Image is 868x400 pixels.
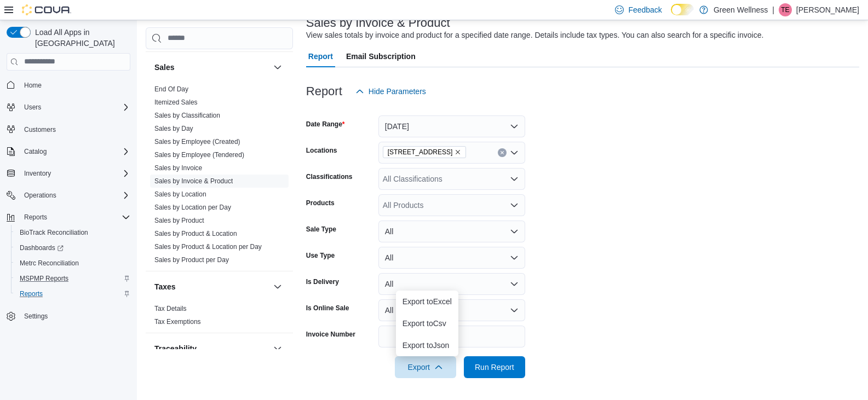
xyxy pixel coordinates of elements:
span: Sales by Invoice [154,164,202,172]
button: Open list of options [510,148,519,157]
span: Catalog [20,145,130,158]
span: Export to Csv [403,319,452,328]
h3: Traceability [154,343,197,354]
h3: Sales by Invoice & Product [306,16,450,30]
a: Dashboards [15,241,68,254]
a: Tax Exemptions [154,318,201,326]
span: Catalog [24,147,47,156]
h3: Taxes [154,281,176,292]
button: Inventory [20,167,55,180]
span: Users [20,101,130,114]
span: Report [308,45,333,67]
a: Sales by Product per Day [154,256,229,264]
div: Taxes [146,302,293,333]
button: MSPMP Reports [11,271,135,286]
span: Home [20,78,130,92]
span: Sales by Classification [154,111,220,120]
button: Traceability [271,342,284,355]
button: Catalog [20,145,51,158]
span: Export to Json [403,341,452,350]
span: Settings [24,312,48,321]
span: Customers [20,123,130,136]
label: Use Type [306,251,335,260]
label: Is Online Sale [306,304,349,312]
span: Home [24,81,42,90]
button: Settings [2,308,135,324]
span: Inventory [24,169,51,178]
button: Export [395,356,456,378]
span: BioTrack Reconciliation [15,226,130,239]
button: Reports [20,211,51,224]
button: Export toExcel [396,291,458,312]
a: Sales by Classification [154,112,220,119]
button: Export toJson [396,334,458,356]
span: Operations [24,191,56,200]
button: Hide Parameters [351,80,430,102]
button: All [378,299,525,321]
button: Sales [154,62,269,73]
h3: Sales [154,62,175,73]
span: Metrc Reconciliation [15,257,130,270]
span: Metrc Reconciliation [20,259,79,268]
button: Users [2,100,135,115]
a: Sales by Product & Location [154,230,237,237]
button: BioTrack Reconciliation [11,225,135,240]
span: Dashboards [20,244,64,252]
a: Sales by Product & Location per Day [154,243,262,251]
span: Users [24,103,41,112]
span: TE [781,3,789,16]
span: Sales by Location [154,190,206,199]
a: Sales by Invoice & Product [154,177,233,185]
button: Remove 1217 South Frontage Rd. from selection in this group [455,149,461,155]
span: End Of Day [154,85,188,94]
span: Operations [20,189,130,202]
span: Sales by Location per Day [154,203,231,212]
span: Reports [20,211,130,224]
h3: Report [306,85,342,98]
p: [PERSON_NAME] [796,3,859,16]
button: Taxes [271,280,284,293]
span: [STREET_ADDRESS] [388,147,453,158]
span: Sales by Employee (Tendered) [154,150,244,159]
a: Itemized Sales [154,98,198,106]
div: Thomas Edel [779,3,792,16]
span: Sales by Invoice & Product [154,177,233,185]
span: MSPMP Reports [20,274,68,283]
span: Sales by Product & Location [154,229,237,238]
button: Sales [271,61,284,74]
div: Sales [146,83,293,271]
span: Feedback [628,4,662,15]
button: Open list of options [510,201,519,210]
span: Export to Excel [403,297,452,306]
input: Dark Mode [671,4,694,15]
span: Sales by Employee (Created) [154,137,240,146]
button: Catalog [2,144,135,159]
p: Green Wellness [714,3,768,16]
a: End Of Day [154,85,188,93]
span: Reports [15,287,130,300]
span: Load All Apps in [GEOGRAPHIC_DATA] [31,27,130,49]
span: Settings [20,309,130,323]
a: Customers [20,123,60,136]
span: BioTrack Reconciliation [20,228,88,237]
button: Users [20,101,45,114]
label: Locations [306,146,337,155]
button: Metrc Reconciliation [11,256,135,271]
span: Reports [24,213,47,222]
a: Sales by Employee (Created) [154,138,240,146]
a: Sales by Location [154,190,206,198]
span: Run Report [475,362,514,373]
div: View sales totals by invoice and product for a specified date range. Details include tax types. Y... [306,30,764,41]
button: Reports [2,210,135,225]
span: Hide Parameters [369,86,426,97]
span: Sales by Product [154,216,204,225]
span: Email Subscription [346,45,416,67]
label: Classifications [306,172,353,181]
button: Customers [2,121,135,137]
button: Taxes [154,281,269,292]
span: Inventory [20,167,130,180]
a: Sales by Product [154,217,204,224]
